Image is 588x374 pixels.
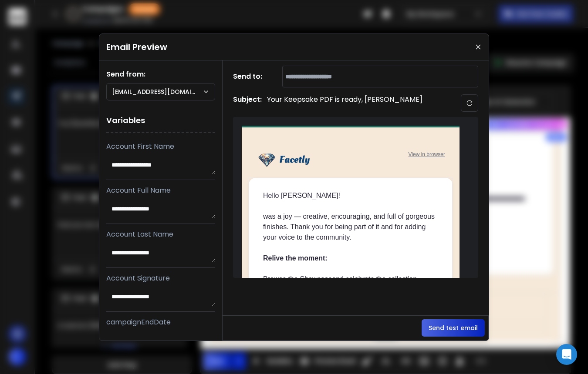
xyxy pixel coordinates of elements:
p: Account Full Name [106,185,215,196]
h2: Hello [PERSON_NAME]! [263,190,438,201]
h1: Send from: [106,69,215,80]
button: Send test email [422,319,485,337]
p: Account First Name [106,141,215,152]
h1: Variables [106,109,215,133]
p: Your Keepsake PDF is ready, [PERSON_NAME] [267,94,422,112]
img: Facetly [256,150,317,169]
p: Account Last Name [106,229,215,240]
h1: Subject: [233,94,262,112]
strong: Relive the moment: [263,254,328,262]
h1: Email Preview [106,41,167,53]
p: [EMAIL_ADDRESS][DOMAIN_NAME] [112,87,203,96]
p: and celebrate the collection. [263,253,438,284]
div: Open Intercom Messenger [556,344,577,365]
p: was a joy — creative, encouraging, and full of gorgeous finishes. Thank you for being part of it ... [263,211,438,243]
a: Browse the Showcase [263,275,332,283]
p: Account Signature [106,273,215,284]
a: View in browser [409,151,445,157]
p: campaignEndDate [106,317,215,327]
h1: Send to: [233,71,268,82]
